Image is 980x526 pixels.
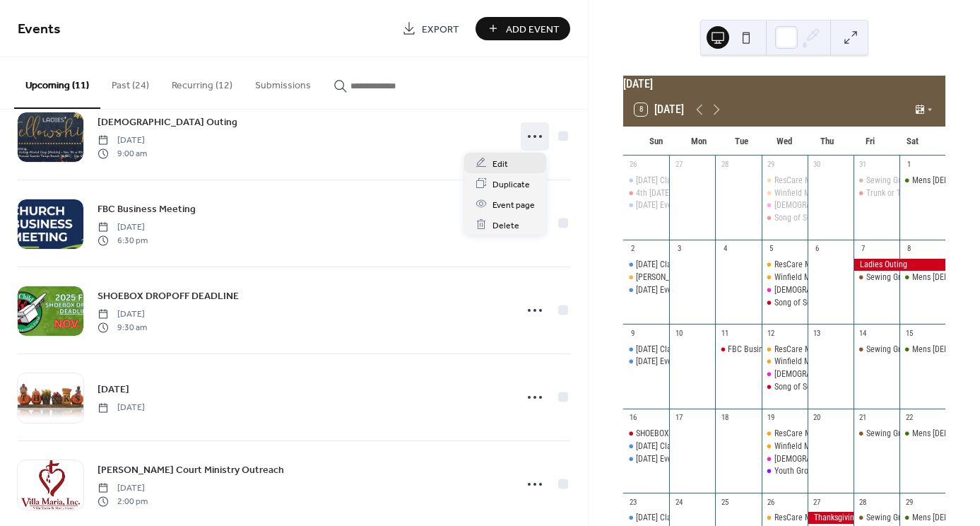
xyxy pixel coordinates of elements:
div: 20 [812,413,822,423]
div: Ladies Bible Study [762,284,808,296]
span: [DATE] [98,221,148,234]
div: 5 [766,244,777,255]
div: Song of Solomon Study [774,297,854,309]
button: Upcoming (11) [14,57,100,109]
div: 17 [673,413,684,423]
div: FBC Business Meeting [715,344,761,356]
div: 21 [858,413,868,423]
div: 31 [858,160,868,170]
div: Ladies Outing [854,259,945,271]
div: Mens Bible Study [899,344,945,356]
span: Add Event [506,22,560,37]
div: 4th Sunday - Communion & Fellowship Meal [623,187,669,199]
span: [PERSON_NAME] Court Ministry Outreach [98,463,284,478]
button: 8[DATE] [630,100,689,119]
div: [DEMOGRAPHIC_DATA] [DEMOGRAPHIC_DATA] Study [774,199,953,211]
div: Song of Solomon Study [762,297,808,309]
div: Sunday Classes/Service [623,259,669,271]
a: SHOEBOX DROPOFF DEADLINE [98,288,239,304]
div: 1 [904,160,914,170]
div: [DATE] Classes/Service [636,344,714,356]
div: [DATE] Evening Worship [636,453,716,465]
span: [DATE] [98,134,147,147]
div: Sunday Evening Worship [623,199,669,211]
div: [DATE] Classes/Service [636,259,714,271]
div: Winfield Ministry Outreach [774,187,866,199]
div: Sewing Group [854,175,899,187]
a: FBC Business Meeting [98,201,196,217]
div: Thanksgiving [808,512,854,524]
button: Submissions [244,57,322,107]
div: [DATE] [623,76,945,93]
button: Past (24) [100,57,160,107]
div: ResCare Ministry Outreach [774,259,866,271]
div: FBC Business Meeting [728,344,805,356]
div: 15 [904,328,914,339]
div: Sewing Group [854,271,899,284]
div: Mens Bible Study [899,271,945,284]
button: Add Event [476,17,570,40]
span: FBC Business Meeting [98,202,196,217]
div: [DEMOGRAPHIC_DATA] [DEMOGRAPHIC_DATA] Study [774,368,953,380]
div: ResCare Ministry Outreach [762,512,808,524]
div: Winfield Ministry Outreach [762,271,808,284]
div: Fri [849,127,892,156]
div: 13 [812,328,822,339]
div: Winfield Ministry Outreach [762,356,808,368]
div: Sunday Classes/Service [623,175,669,187]
div: ResCare Ministry Outreach [762,259,808,271]
div: 18 [719,413,730,423]
a: [PERSON_NAME] Court Ministry Outreach [98,462,284,478]
div: ResCare Ministry Outreach [762,344,808,356]
div: Maria Court Ministry Outreach [623,271,669,284]
div: 22 [904,413,914,423]
span: Events [18,16,61,43]
div: Winfield Ministry Outreach [774,271,866,284]
div: 11 [719,328,730,339]
div: [DATE] Evening Worship [636,199,716,211]
div: 6 [812,244,822,255]
div: [DEMOGRAPHIC_DATA] [DEMOGRAPHIC_DATA] Study [774,284,953,296]
div: 9 [627,328,638,339]
div: 3 [673,244,684,255]
div: Thu [805,127,849,156]
div: Trunk or Treat [866,187,915,199]
div: Mens Bible Study [899,175,945,187]
div: Sun [634,127,678,156]
div: SHOEBOX DROPOFF DEADLINE [623,428,669,440]
div: 7 [858,244,868,255]
div: Sewing Group [854,344,899,356]
div: Winfield Ministry Outreach [762,440,808,452]
div: 26 [627,160,638,170]
div: Sunday Classes/Service [623,512,669,524]
div: Winfield Ministry Outreach [774,440,866,452]
div: 29 [904,497,914,508]
div: 12 [766,328,777,339]
div: Sewing Group [866,344,914,356]
div: [DATE] Evening Worship [636,356,716,368]
div: Sunday Evening Worship [623,284,669,296]
div: [PERSON_NAME] Court Ministry Outreach [636,271,777,284]
div: 25 [719,497,730,508]
a: Export [391,17,470,40]
div: ResCare Ministry Outreach [774,344,866,356]
div: SHOEBOX DROPOFF DEADLINE [636,428,740,440]
div: ResCare Ministry Outreach [762,175,808,187]
div: Sunday Evening Worship [623,453,669,465]
button: Recurring (12) [160,57,244,107]
div: Sat [891,127,934,156]
div: [DATE] Evening Worship [636,284,716,296]
span: Duplicate [492,177,530,192]
div: 27 [673,160,684,170]
div: Sewing Group [854,428,899,440]
div: 4th [DATE] - Communion & Fellowship Meal [636,187,784,199]
div: 8 [904,244,914,255]
div: [DATE] Classes/Service [636,175,714,187]
div: Song of Solomon Study [762,381,808,393]
div: Sewing Group [866,175,914,187]
div: Ladies Bible Study [762,368,808,380]
span: [DATE] [98,382,129,397]
div: 23 [627,497,638,508]
div: Trunk or Treat [854,187,899,199]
